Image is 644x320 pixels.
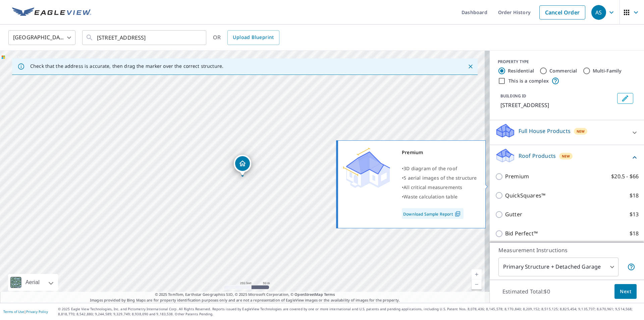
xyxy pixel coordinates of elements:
p: Measurement Instructions [498,246,635,254]
span: New [577,129,585,134]
img: Premium [343,148,390,188]
span: Next [620,287,631,296]
span: All critical measurements [404,184,462,190]
p: BUILDING ID [500,93,526,99]
span: 5 aerial images of the structure [404,175,477,181]
a: Current Level 17, Zoom In [472,269,482,279]
span: 3D diagram of the roof [404,165,457,172]
label: This is a complex [508,78,549,84]
label: Commercial [549,67,577,74]
div: Aerial [8,274,58,291]
p: [STREET_ADDRESS] [500,101,614,109]
img: EV Logo [12,7,91,17]
div: OR [213,30,279,45]
div: [GEOGRAPHIC_DATA] [8,28,75,47]
span: © 2025 TomTom, Earthstar Geographics SIO, © 2025 Microsoft Corporation, © [155,292,335,298]
a: Download Sample Report [402,208,464,219]
div: • [402,183,477,192]
span: Your report will include the primary structure and a detached garage if one exists. [627,263,635,271]
a: OpenStreetMap [294,292,323,297]
div: Dropped pin, building 1, Residential property, 250 Wildhorse Springs Ct Chesterfield, MO 63005 [234,155,251,176]
a: Upload Blueprint [227,30,279,45]
div: Aerial [23,274,42,291]
div: • [402,173,477,183]
p: Gutter [505,210,522,219]
p: Bid Perfect™ [505,229,538,238]
label: Residential [508,67,534,74]
span: New [562,153,570,159]
p: Roof Products [519,152,556,160]
div: Primary Structure + Detached Garage [498,258,619,276]
span: Waste calculation table [404,193,458,200]
p: $20.5 - $66 [611,172,639,181]
a: Terms of Use [3,309,24,314]
a: Terms [324,292,335,297]
p: $13 [630,210,639,219]
p: | [3,310,48,314]
p: $18 [630,191,639,200]
label: Multi-Family [593,67,622,74]
div: • [402,192,477,201]
span: Upload Blueprint [233,33,274,42]
p: Full House Products [519,127,571,135]
div: PROPERTY TYPE [498,59,636,65]
div: AS [591,5,606,20]
a: Privacy Policy [26,309,48,314]
div: Full House ProductsNew [495,123,639,142]
p: QuickSquares™ [505,191,545,200]
button: Next [614,284,637,299]
p: Premium [505,172,529,181]
div: Premium [402,148,477,157]
button: Close [466,62,475,71]
p: $18 [630,229,639,238]
input: Search by address or latitude-longitude [97,28,193,47]
a: Current Level 17, Zoom Out [472,279,482,289]
p: © 2025 Eagle View Technologies, Inc. and Pictometry International Corp. All Rights Reserved. Repo... [58,307,641,317]
p: Check that the address is accurate, then drag the marker over the correct structure. [30,63,223,69]
a: Cancel Order [539,5,585,19]
p: Estimated Total: $0 [497,284,555,299]
div: Roof ProductsNew [495,148,639,167]
div: • [402,164,477,173]
img: Pdf Icon [453,211,462,217]
button: Edit building 1 [617,93,633,104]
